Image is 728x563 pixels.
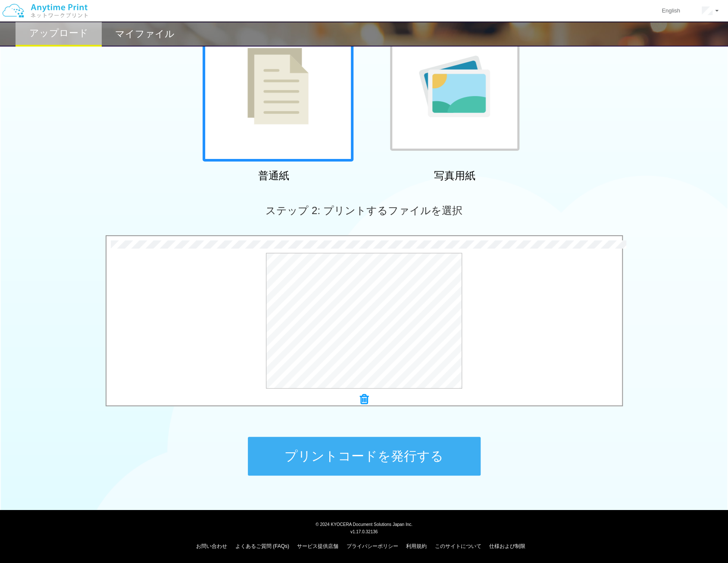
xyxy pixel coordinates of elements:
span: v1.17.0.32136 [350,529,378,534]
a: お問い合わせ [196,543,227,549]
span: ステップ 2: プリントするファイルを選択 [266,205,462,216]
a: 仕様および制限 [489,543,525,549]
a: サービス提供店舗 [297,543,338,549]
a: このサイトについて [434,543,481,549]
a: 利用規約 [406,543,427,549]
img: photo-paper.png [419,56,490,117]
h2: 写真用紙 [379,170,530,181]
a: プライバシーポリシー [347,543,398,549]
button: プリントコードを発行する [248,437,481,476]
img: plain-paper.png [247,48,309,124]
h2: 普通紙 [198,170,349,181]
h2: マイファイル [115,29,175,39]
a: よくあるご質問 (FAQs) [235,543,289,549]
span: © 2024 KYOCERA Document Solutions Japan Inc. [316,521,412,527]
h2: アップロード [29,28,88,38]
